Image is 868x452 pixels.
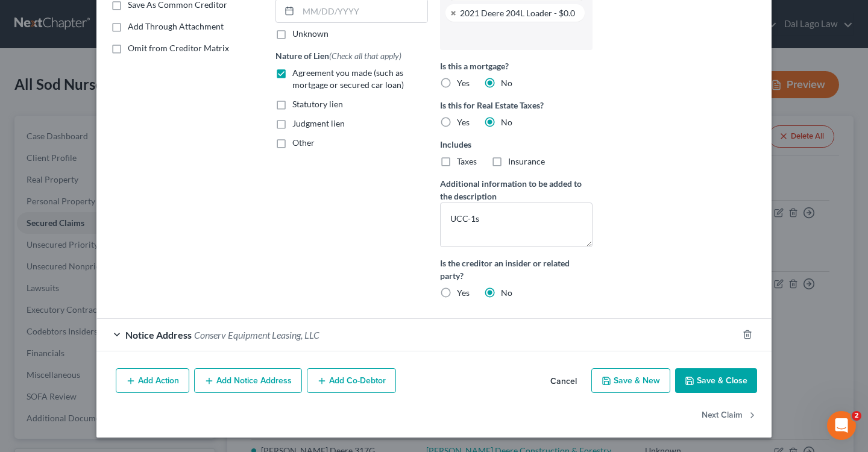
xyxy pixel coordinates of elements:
[128,43,229,53] span: Omit from Creditor Matrix
[292,28,329,40] label: Unknown
[292,137,315,148] span: Other
[194,329,319,341] span: Conserv Equipment Leasing, LLC
[457,78,470,88] span: Yes
[440,177,593,202] label: Additional information to be added to the description
[329,51,401,61] span: (Check all that apply)
[292,99,343,109] span: Statutory lien
[501,287,512,298] span: No
[128,20,224,33] label: Add Through Attachment
[460,9,575,17] div: 2021 Deere 204L Loader - $0.0
[457,117,470,127] span: Yes
[440,257,593,282] label: Is the creditor an insider or related party?
[702,403,757,428] button: Next Claim
[440,138,593,151] label: Includes
[440,99,593,111] label: Is this for Real Estate Taxes?
[591,368,670,394] button: Save & New
[501,78,512,88] span: No
[125,329,192,341] span: Notice Address
[292,67,404,90] span: Agreement you made (such as mortgage or secured car loan)
[541,369,587,394] button: Cancel
[852,411,861,421] span: 2
[307,368,396,394] button: Add Co-Debtor
[508,156,545,166] span: Insurance
[457,287,470,298] span: Yes
[457,156,477,166] span: Taxes
[292,118,345,128] span: Judgment lien
[675,368,757,394] button: Save & Close
[275,49,401,62] label: Nature of Lien
[440,60,593,72] label: Is this a mortgage?
[194,368,302,394] button: Add Notice Address
[827,411,856,440] iframe: Intercom live chat
[116,368,189,394] button: Add Action
[501,117,512,127] span: No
